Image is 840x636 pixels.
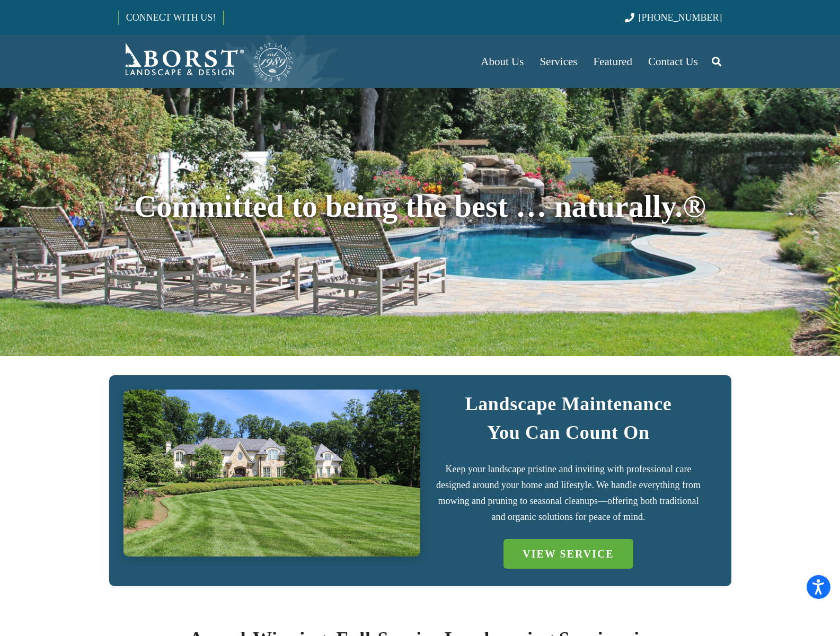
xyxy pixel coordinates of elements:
[625,12,722,23] a: [PHONE_NUMBER]
[119,5,223,30] a: CONNECT WITH US!
[118,40,294,83] a: Borst-Logo
[640,35,706,88] a: Contact Us
[487,422,650,443] strong: You Can Count On
[503,539,633,569] a: VIEW SERVICE
[481,55,524,68] span: About Us
[586,35,640,88] a: Featured
[436,464,701,522] span: Keep your landscape pristine and inviting with professional care designed around your home and li...
[134,189,706,224] span: Committed to being the best … naturally.®
[639,12,722,23] span: [PHONE_NUMBER]
[532,35,585,88] a: Services
[473,35,532,88] a: About Us
[123,390,420,556] a: IMG_7723 (1)
[465,393,671,414] strong: Landscape Maintenance
[594,55,632,68] span: Featured
[648,55,698,68] span: Contact Us
[540,55,577,68] span: Services
[706,48,727,75] a: Search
